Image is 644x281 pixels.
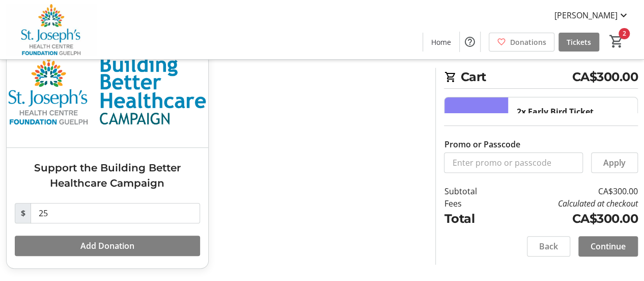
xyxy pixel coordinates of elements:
[572,68,638,86] span: CA$300.00
[444,197,500,210] td: Fees
[444,152,583,173] input: Enter promo or passcode
[15,236,200,256] button: Add Donation
[489,33,554,52] a: Donations
[444,185,500,197] td: Subtotal
[527,236,570,257] button: Back
[591,152,638,173] button: Apply
[591,240,626,252] span: Continue
[510,37,546,47] span: Donations
[607,32,626,50] button: Cart
[7,34,208,147] img: Support the Building Better Healthcare Campaign
[554,9,618,21] span: [PERSON_NAME]
[80,240,134,252] span: Add Donation
[516,106,593,118] div: 2x Early Bird Ticket
[539,240,558,252] span: Back
[15,203,31,223] span: $
[603,157,626,169] span: Apply
[546,7,638,23] button: [PERSON_NAME]
[444,210,500,228] td: Total
[558,33,599,52] a: Tickets
[444,68,638,89] h2: Cart
[431,37,451,47] span: Home
[567,37,591,47] span: Tickets
[500,210,638,228] td: CA$300.00
[15,160,200,191] h3: Support the Building Better Healthcare Campaign
[578,236,638,257] button: Continue
[444,138,520,150] label: Promo or Passcode
[460,32,480,52] button: Help
[500,185,638,197] td: CA$300.00
[500,197,638,210] td: Calculated at checkout
[6,4,97,55] img: St. Joseph's Health Centre Foundation Guelph's Logo
[31,203,200,223] input: Donation Amount
[423,33,459,52] a: Home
